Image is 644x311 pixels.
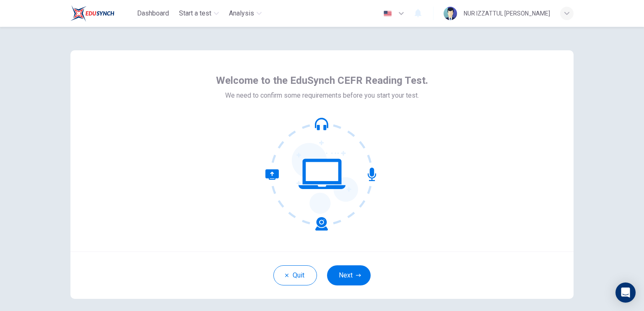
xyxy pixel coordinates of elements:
button: Next [327,265,371,285]
span: We need to confirm some requirements before you start your test. [225,91,419,101]
img: Profile picture [444,7,457,20]
img: en [382,10,393,17]
button: Start a test [176,6,222,21]
div: Open Intercom Messenger [615,282,636,303]
button: Analysis [226,6,265,21]
div: NUR IZZATTUL [PERSON_NAME] [464,8,550,18]
img: EduSynch logo [70,5,114,22]
span: Analysis [229,8,254,18]
button: Dashboard [134,6,172,21]
span: Dashboard [137,8,169,18]
button: Quit [273,265,317,285]
span: Welcome to the EduSynch CEFR Reading Test. [216,74,428,87]
span: Start a test [179,8,211,18]
a: EduSynch logo [70,5,134,22]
